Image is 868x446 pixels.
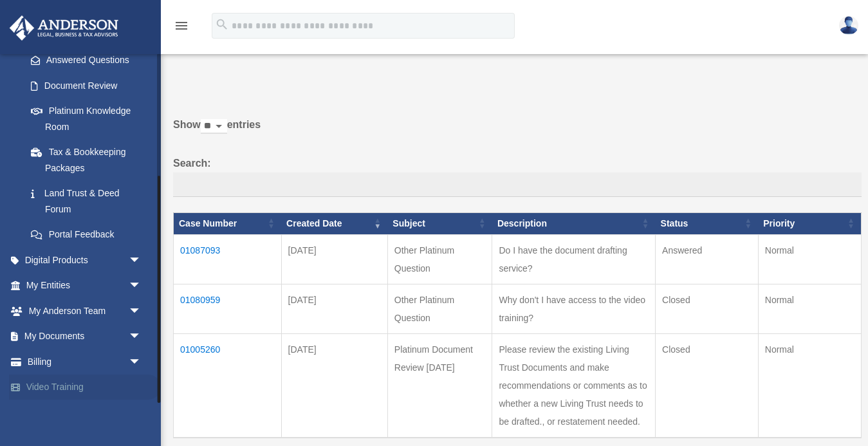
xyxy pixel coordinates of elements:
i: menu [174,18,189,33]
a: Video Training [9,375,161,400]
span: arrow_drop_down [129,273,154,299]
a: My Documentsarrow_drop_down [9,324,161,349]
th: Priority: activate to sort column ascending [758,212,861,234]
th: Case Number: activate to sort column ascending [174,212,282,234]
th: Status: activate to sort column ascending [656,212,759,234]
span: arrow_drop_down [129,247,154,274]
a: menu [174,23,189,33]
td: Closed [656,284,759,333]
a: Portal Feedback [18,222,154,248]
img: Anderson Advisors Platinum Portal [6,15,122,41]
span: arrow_drop_down [129,298,154,324]
select: Showentries [201,119,227,134]
img: User Pic [839,16,858,35]
input: Search: [173,172,862,197]
th: Subject: activate to sort column ascending [387,212,492,234]
td: Normal [758,234,861,284]
td: Answered [656,234,759,284]
span: arrow_drop_down [129,349,154,375]
a: Digital Productsarrow_drop_down [9,247,161,273]
td: 01005260 [174,333,282,438]
a: Tax & Bookkeeping Packages [18,140,154,181]
td: [DATE] [281,333,387,438]
td: [DATE] [281,284,387,333]
label: Show entries [173,116,862,147]
td: Normal [758,333,861,438]
a: Platinum Knowledge Room [18,98,154,140]
td: Do I have the document drafting service? [492,234,656,284]
th: Description: activate to sort column ascending [492,212,656,234]
label: Search: [173,154,862,197]
td: Other Platinum Question [387,284,492,333]
a: My Entitiesarrow_drop_down [9,273,161,299]
i: search [215,17,229,32]
td: Why don't I have access to the video training? [492,284,656,333]
span: arrow_drop_down [129,324,154,350]
td: [DATE] [281,234,387,284]
a: Document Review [18,73,154,98]
a: Answered Questions [18,48,148,73]
a: Billingarrow_drop_down [9,349,161,375]
a: Land Trust & Deed Forum [18,181,154,222]
td: Normal [758,284,861,333]
td: Platinum Document Review [DATE] [387,333,492,438]
td: Please review the existing Living Trust Documents and make recommendations or comments as to whet... [492,333,656,438]
td: Other Platinum Question [387,234,492,284]
a: My Anderson Teamarrow_drop_down [9,298,161,324]
td: 01080959 [174,284,282,333]
td: Closed [656,333,759,438]
td: 01087093 [174,234,282,284]
th: Created Date: activate to sort column ascending [281,212,387,234]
